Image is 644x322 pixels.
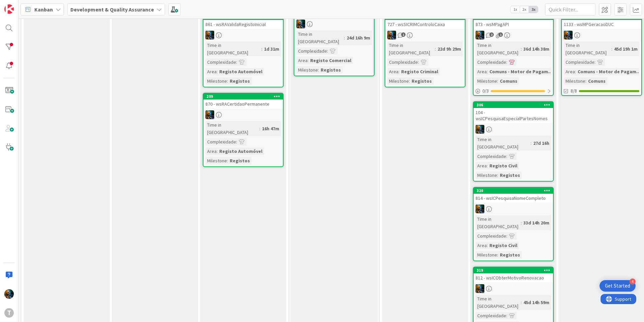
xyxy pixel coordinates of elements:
div: Area [205,147,217,155]
div: 319812 - wsICObterMotivoRenovacao [474,267,553,282]
span: 8/8 [571,87,577,95]
div: Complexidade [476,58,506,66]
span: : [398,68,399,75]
div: Milestone [387,77,409,85]
b: Development & Quality Assurance [70,6,154,13]
span: 1 [401,32,406,37]
div: Time in [GEOGRAPHIC_DATA] [476,42,521,56]
img: Visit kanbanzone.com [4,4,14,14]
div: Milestone [205,77,227,85]
span: : [487,242,488,249]
img: JC [205,110,214,119]
div: 319 [474,267,553,273]
span: : [217,147,218,155]
div: 288873 - wsMPagAPI [474,14,553,29]
div: Registos [410,77,433,85]
div: Comuns [498,77,519,85]
span: : [530,139,532,147]
div: 306104 - wsICPesquisaEspecialPartesNomes [474,102,553,123]
div: Time in [GEOGRAPHIC_DATA] [205,121,259,136]
div: 209870 - wsRACertidaoPermanente [203,93,283,108]
div: 33d 14h 20m [522,219,551,226]
span: 2x [520,6,529,13]
span: : [506,232,507,240]
a: 306104 - wsICPesquisaEspecialPartesNomesJCTime in [GEOGRAPHIC_DATA]:27d 16hComplexidade:Area:Regi... [473,101,554,182]
div: Get Started [605,283,630,289]
div: Area [387,68,398,75]
div: Area [564,68,575,75]
span: : [497,77,498,85]
div: 36d 14h 38m [522,45,551,53]
span: 0 / 3 [482,87,489,95]
span: 3x [529,6,538,13]
div: Time in [GEOGRAPHIC_DATA] [476,136,530,151]
div: 1d 31m [262,45,281,53]
span: : [227,157,228,164]
div: 209 [203,93,283,100]
div: Area [296,57,308,64]
div: JC [203,110,283,119]
div: 870 - wsRACertidaoPermanente [203,100,283,108]
div: Time in [GEOGRAPHIC_DATA] [205,42,261,56]
div: Registo Automóvel [218,147,264,155]
div: 45d 19h 1m [612,45,639,53]
div: Milestone [564,77,585,85]
div: 306 [477,103,553,107]
span: : [506,312,507,319]
span: : [521,45,522,53]
div: T [4,308,14,318]
div: JC [203,31,283,39]
span: : [227,77,228,85]
img: JC [4,289,14,299]
span: : [497,251,498,259]
a: 2221133 - wsMPGeracaoDUCJCTime in [GEOGRAPHIC_DATA]:45d 19h 1mComplexidade:Area:Comuns - Motor de... [561,13,642,96]
div: Time in [GEOGRAPHIC_DATA] [476,215,521,230]
a: 308727 - wsSICRIMControloCaixaJCTime in [GEOGRAPHIC_DATA]:22d 9h 29mComplexidade:Area:Registo Cri... [385,13,465,87]
div: JC [562,31,641,39]
span: : [236,138,237,145]
div: Complexidade [476,153,506,160]
div: 812 - wsICObterMotivoRenovacao [474,273,553,282]
span: : [506,153,507,160]
img: JC [296,20,305,28]
div: Milestone [476,251,497,259]
div: 319 [477,268,553,273]
div: Milestone [476,77,497,85]
div: Area [476,68,487,75]
div: Milestone [476,171,497,179]
div: Complexidade [296,47,327,55]
div: Registos [319,66,343,74]
span: : [409,77,410,85]
div: 22d 9h 29m [436,45,463,53]
div: Time in [GEOGRAPHIC_DATA] [387,42,435,56]
div: 306 [474,102,553,108]
span: : [521,299,522,306]
span: : [261,45,262,53]
a: 209870 - wsRACertidaoPermanenteJCTime in [GEOGRAPHIC_DATA]:16h 47mComplexidade:Area:Registo Autom... [203,93,284,167]
img: JC [476,284,484,293]
div: Complexidade [476,312,506,319]
div: 27d 16h [532,139,551,147]
span: : [487,162,488,169]
span: : [308,57,309,64]
div: JC [474,205,553,213]
div: Registo Civil [488,162,519,169]
div: Time in [GEOGRAPHIC_DATA] [564,42,611,56]
span: 2 [489,32,494,37]
div: Open Get Started checklist, remaining modules: 4 [600,280,636,292]
span: : [585,77,586,85]
div: JC [474,125,553,134]
span: : [521,219,522,226]
div: Registo Civil [488,242,519,249]
div: JC [385,31,465,39]
div: JC [474,284,553,293]
span: : [435,45,436,53]
div: Registos [228,157,252,164]
a: 288873 - wsMPagAPIJCTime in [GEOGRAPHIC_DATA]:36d 14h 38mComplexidade:Area:Comuns - Motor de Paga... [473,13,554,96]
a: 320814 - wsICPesquisaNomeCompletoJCTime in [GEOGRAPHIC_DATA]:33d 14h 20mComplexidade:Area:Registo... [473,187,554,261]
div: 209 [206,94,283,99]
div: Complexidade [205,138,236,145]
div: Area [476,162,487,169]
div: 104 - wsICPesquisaEspecialPartesNomes [474,108,553,123]
div: Registos [498,251,522,259]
